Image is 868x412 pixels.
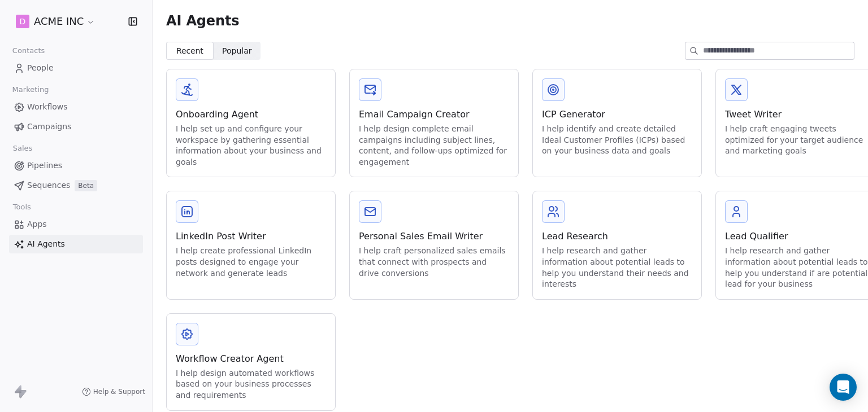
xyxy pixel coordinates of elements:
[176,124,326,168] div: I help set up and configure your workspace by gathering essential information about your business...
[222,45,252,57] span: Popular
[20,16,26,27] span: D
[359,108,509,121] div: Email Campaign Creator
[359,230,509,243] div: Personal Sales Email Writer
[27,101,68,113] span: Workflows
[8,199,36,216] span: Tools
[14,12,98,31] button: DACME INC
[82,387,145,396] a: Help & Support
[9,235,143,253] a: AI Agents
[176,108,326,121] div: Onboarding Agent
[9,176,143,195] a: SequencesBeta
[542,124,692,157] div: I help identify and create detailed Ideal Customer Profiles (ICPs) based on your business data an...
[542,246,692,290] div: I help research and gather information about potential leads to help you understand their needs a...
[9,117,143,136] a: Campaigns
[75,180,97,191] span: Beta
[359,124,509,168] div: I help design complete email campaigns including subject lines, content, and follow-ups optimized...
[27,121,71,133] span: Campaigns
[34,14,84,29] span: ACME INC
[9,215,143,234] a: Apps
[27,179,70,191] span: Sequences
[176,352,326,366] div: Workflow Creator Agent
[542,108,692,121] div: ICP Generator
[542,230,692,243] div: Lead Research
[830,374,857,401] div: Open Intercom Messenger
[176,246,326,279] div: I help create professional LinkedIn posts designed to engage your network and generate leads
[27,238,65,250] span: AI Agents
[7,42,50,59] span: Contacts
[359,246,509,279] div: I help craft personalized sales emails that connect with prospects and drive conversions
[7,81,54,98] span: Marketing
[27,218,47,230] span: Apps
[93,387,145,396] span: Help & Support
[9,98,143,116] a: Workflows
[9,156,143,175] a: Pipelines
[176,230,326,243] div: LinkedIn Post Writer
[27,62,54,74] span: People
[27,160,62,172] span: Pipelines
[8,140,37,157] span: Sales
[166,12,239,29] span: AI Agents
[176,368,326,401] div: I help design automated workflows based on your business processes and requirements
[9,59,143,77] a: People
